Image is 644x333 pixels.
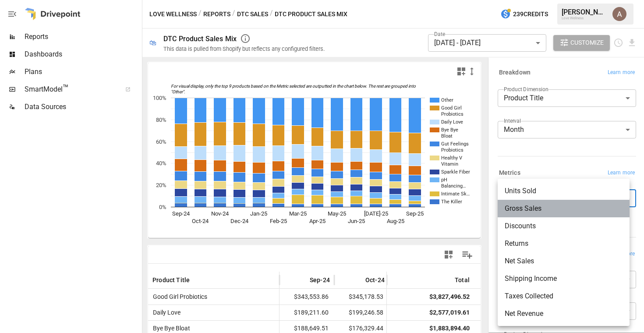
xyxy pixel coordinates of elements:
span: Net Sales [505,256,623,266]
span: Shipping Income [505,273,623,284]
span: Taxes Collected [505,291,623,301]
span: Gross Sales [505,203,623,214]
span: Returns [505,238,623,249]
span: Units Sold [505,186,623,196]
span: Net Revenue [505,308,623,319]
span: Discounts [505,221,623,231]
